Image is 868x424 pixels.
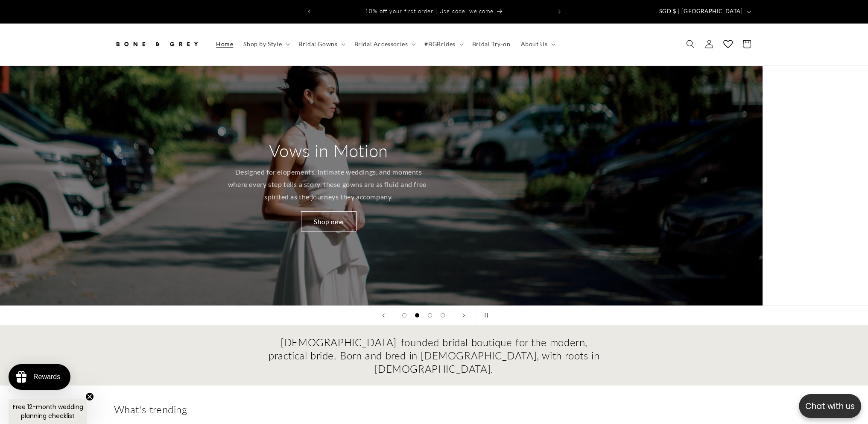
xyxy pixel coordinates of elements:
button: Load slide 1 of 4 [398,309,411,322]
h2: Vows in Motion [269,139,388,162]
img: Bone and Grey Bridal [114,35,199,53]
span: Bridal Accessories [354,40,408,48]
p: Designed for elopements, intimate weddings, and moments where every step tells a story, these gow... [227,166,430,203]
button: Previous announcement [300,3,319,20]
summary: Bridal Gowns [293,35,349,53]
button: Load slide 3 of 4 [424,309,436,322]
span: SGD $ | [GEOGRAPHIC_DATA] [659,7,743,16]
span: Home [216,40,233,48]
button: SGD $ | [GEOGRAPHIC_DATA] [654,3,754,20]
span: Free 12-month wedding planning checklist [13,403,83,420]
button: Load slide 4 of 4 [436,309,449,322]
summary: #BGBrides [419,35,467,53]
a: Shop new [301,211,357,231]
button: Previous slide [374,306,393,325]
div: Free 12-month wedding planning checklistClose teaser [9,399,87,424]
button: Next announcement [550,3,569,20]
summary: Shop by Style [238,35,293,53]
button: Open chatbox [799,394,861,418]
div: Rewards [33,373,60,381]
button: Next slide [454,306,473,325]
span: About Us [520,40,547,48]
a: Bridal Try-on [467,35,516,53]
p: Chat with us [799,400,861,412]
span: Shop by Style [243,40,282,48]
a: Bone and Grey Bridal [111,32,202,57]
h2: What's trending [114,403,754,416]
button: Pause slideshow [476,306,494,325]
span: #BGBrides [424,40,455,48]
span: 10% off your first order | Use code: welcome [365,8,494,15]
summary: Bridal Accessories [349,35,419,53]
h2: [DEMOGRAPHIC_DATA]-founded bridal boutique for the modern, practical bride. Born and bred in [DEM... [268,335,601,376]
summary: About Us [515,35,559,53]
span: Bridal Gowns [298,40,337,48]
button: Close teaser [85,392,94,401]
button: Load slide 2 of 4 [411,309,424,322]
summary: Search [681,35,700,53]
span: Bridal Try-on [472,40,511,48]
a: Home [211,35,238,53]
